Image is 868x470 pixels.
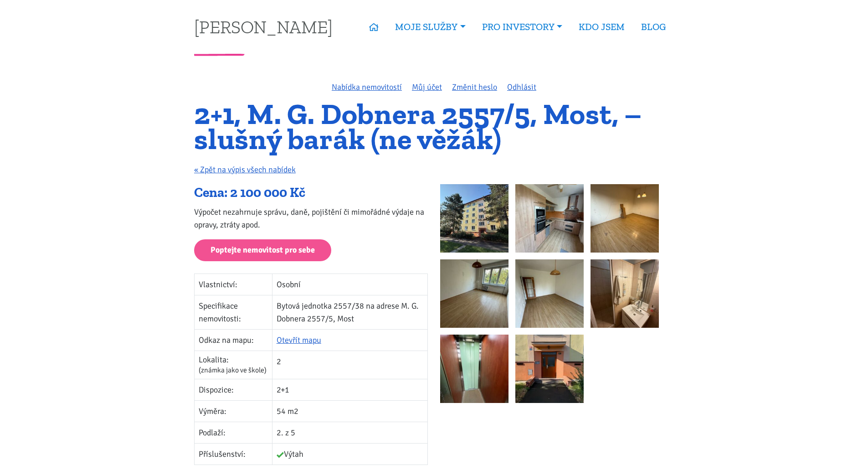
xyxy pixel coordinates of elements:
a: Odhlásit [507,82,536,92]
td: Specifikace nemovitosti: [195,295,272,330]
a: PRO INVESTORY [474,16,570,37]
td: Lokalita: [195,351,272,379]
td: Odkaz na mapu: [195,330,272,351]
td: Vlastnictví: [195,274,272,295]
span: (známka jako ve škole) [199,366,267,375]
a: MOJE SLUŽBY [387,16,473,37]
td: Dispozice: [195,379,272,401]
td: 2. z 5 [272,422,427,444]
h1: 2+1, M. G. Dobnera 2557/5, Most, – slušný barák (ne věžák) [194,102,674,151]
td: 54 m2 [272,401,427,422]
a: BLOG [633,16,674,37]
a: Poptejte nemovitost pro sebe [194,239,331,262]
p: Výpočet nezahrnuje správu, daně, pojištění či mimořádné výdaje na opravy, ztráty apod. [194,206,428,231]
td: Osobní [272,274,427,295]
td: Příslušenství: [195,444,272,465]
a: Můj účet [412,82,442,92]
div: Cena: 2 100 000 Kč [194,184,428,201]
td: 2 [272,351,427,379]
a: KDO JSEM [570,16,633,37]
a: « Zpět na výpis všech nabídek [194,165,296,175]
td: Výtah [272,444,427,465]
td: Bytová jednotka 2557/38 na adrese M. G. Dobnera 2557/5, Most [272,295,427,330]
td: Výměra: [195,401,272,422]
a: Změnit heslo [452,82,497,92]
a: Nabídka nemovitostí [332,82,402,92]
td: 2+1 [272,379,427,401]
a: Otevřít mapu [277,335,321,345]
td: Podlaží: [195,422,272,444]
a: [PERSON_NAME] [194,18,333,36]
